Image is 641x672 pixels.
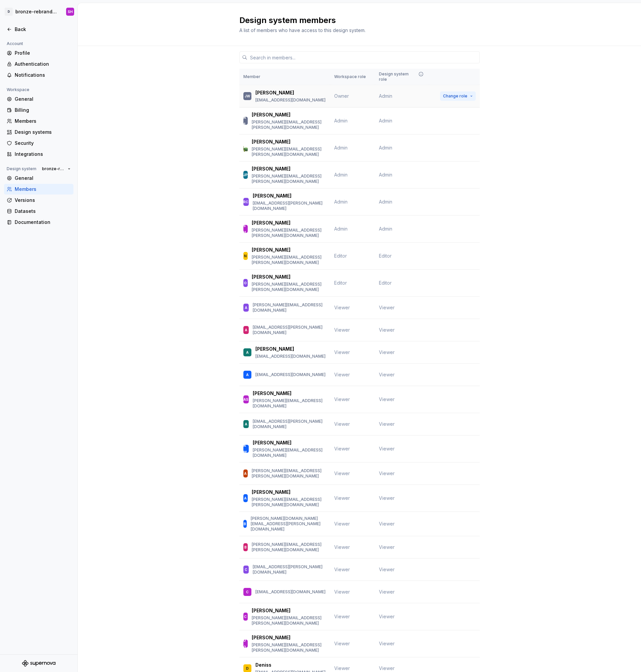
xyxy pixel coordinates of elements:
span: Admin [379,199,392,205]
span: Viewer [379,521,395,527]
span: Viewer [379,327,395,333]
img: Dave Musson [243,144,248,152]
span: Viewer [379,544,395,551]
span: Viewer [334,396,350,402]
div: AM [243,442,249,455]
a: Design systems [4,127,73,137]
p: [EMAIL_ADDRESS][DOMAIN_NAME] [255,372,326,377]
div: Account [4,40,26,48]
p: [PERSON_NAME][EMAIL_ADDRESS][PERSON_NAME][DOMAIN_NAME] [252,146,326,157]
p: [EMAIL_ADDRESS][DOMAIN_NAME] [255,589,326,595]
a: Security [4,138,73,148]
p: [PERSON_NAME][EMAIL_ADDRESS][PERSON_NAME][DOMAIN_NAME] [252,468,326,479]
th: Workspace role [330,69,375,85]
span: Admin [379,117,392,124]
a: Documentation [4,217,73,228]
div: A [245,304,247,311]
a: Billing [4,105,73,115]
a: General [4,94,73,104]
p: [EMAIL_ADDRESS][DOMAIN_NAME] [255,97,326,103]
a: Members [4,184,73,195]
span: Admin [334,145,348,150]
span: Viewer [334,349,350,355]
input: Search in members... [247,51,480,63]
p: [EMAIL_ADDRESS][PERSON_NAME][DOMAIN_NAME] [253,419,326,429]
p: Deniss [255,662,271,668]
div: A [246,349,249,356]
p: [PERSON_NAME][EMAIL_ADDRESS][PERSON_NAME][DOMAIN_NAME] [252,174,326,184]
span: Viewer [379,421,395,427]
div: Security [15,140,71,146]
span: Editor [334,280,347,286]
p: [EMAIL_ADDRESS][PERSON_NAME][DOMAIN_NAME] [253,564,326,575]
h2: Design system members [239,15,472,26]
span: Viewer [334,470,350,476]
span: Viewer [379,349,395,356]
div: RC [243,199,248,205]
a: General [4,173,73,184]
div: Notifications [15,72,71,78]
span: Admin [379,226,392,232]
p: [PERSON_NAME][EMAIL_ADDRESS][PERSON_NAME][DOMAIN_NAME] [252,255,326,265]
div: A [245,327,247,333]
div: Members [15,186,71,193]
p: [PERSON_NAME] [252,634,290,641]
a: Back [4,24,73,35]
p: [PERSON_NAME] [253,439,291,446]
p: [PERSON_NAME][EMAIL_ADDRESS][PERSON_NAME][DOMAIN_NAME] [252,615,326,626]
p: [EMAIL_ADDRESS][DOMAIN_NAME] [255,354,326,359]
div: A [244,470,247,477]
span: bronze-rebrand-design-tokens [42,166,65,172]
p: [PERSON_NAME] [252,220,290,226]
p: [PERSON_NAME][EMAIL_ADDRESS][PERSON_NAME][DOMAIN_NAME] [252,119,326,130]
div: AS [243,396,248,403]
p: [PERSON_NAME] [255,89,294,96]
p: [PERSON_NAME] [252,165,290,172]
span: A list of members who have access to this design system. [239,27,366,33]
span: Viewer [334,589,350,595]
span: Viewer [379,589,395,595]
div: Integrations [15,151,71,157]
div: N [244,253,247,259]
span: Viewer [379,470,395,477]
div: Design systems [15,129,71,135]
p: [PERSON_NAME][EMAIL_ADDRESS][DOMAIN_NAME] [253,302,326,313]
button: Dbronze-rebrand-design-tokensSH [1,4,76,19]
a: Notifications [4,70,73,80]
p: [EMAIL_ADDRESS][PERSON_NAME][DOMAIN_NAME] [253,325,326,335]
p: [PERSON_NAME][EMAIL_ADDRESS][PERSON_NAME][DOMAIN_NAME] [252,542,326,553]
span: Viewer [334,665,350,671]
span: Viewer [334,641,350,646]
div: SH [243,222,248,236]
span: Viewer [379,640,395,647]
span: Viewer [379,396,395,403]
div: General [15,96,71,102]
div: AS [243,114,248,127]
p: [PERSON_NAME] [252,111,290,118]
span: Editor [334,253,347,259]
div: D [5,8,13,16]
div: O [244,280,247,286]
div: A [244,495,247,501]
p: [PERSON_NAME] [252,489,290,495]
span: Viewer [379,566,395,573]
p: [PERSON_NAME] [252,607,290,614]
span: Viewer [379,665,395,672]
div: Design system role [379,71,425,82]
div: JW [245,93,250,99]
div: B [244,544,247,551]
span: Admin [334,172,348,178]
div: Datasets [15,208,71,215]
span: Owner [334,93,349,99]
p: [PERSON_NAME][EMAIL_ADDRESS][PERSON_NAME][DOMAIN_NAME] [252,642,326,653]
span: Editor [379,280,392,286]
span: Viewer [379,495,395,501]
div: D [246,665,249,672]
p: [PERSON_NAME] [253,193,291,199]
a: Supernova Logo [22,660,55,667]
p: [EMAIL_ADDRESS][PERSON_NAME][DOMAIN_NAME] [253,201,326,211]
div: General [15,175,71,182]
p: [PERSON_NAME][EMAIL_ADDRESS][DOMAIN_NAME] [253,447,326,458]
p: [PERSON_NAME] [252,274,290,280]
div: B [244,521,246,527]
